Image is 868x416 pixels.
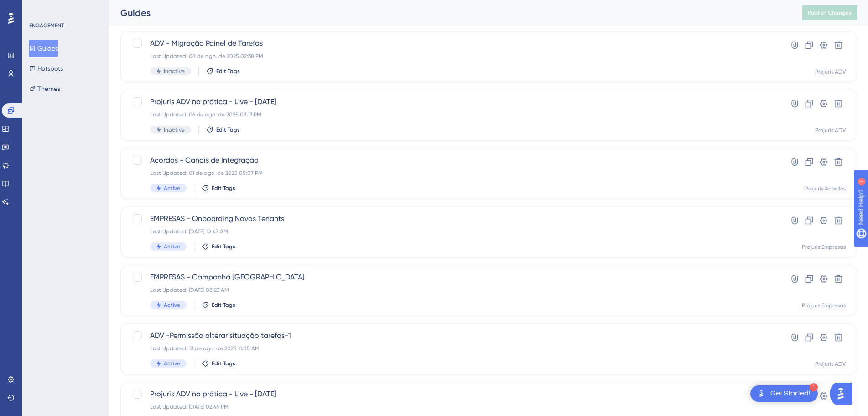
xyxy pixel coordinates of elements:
div: Last Updated: 06 de ago. de 2025 03:13 PM [150,111,754,118]
div: Projuris Acordos [805,185,846,192]
span: Acordos - Canais de Integração [150,155,754,166]
div: Last Updated: [DATE] 08:23 AM [150,286,754,294]
span: Inactive [164,68,185,75]
span: Projuris ADV na prática - Live - [DATE] [150,96,754,107]
span: Publish Changes [808,9,852,16]
div: Last Updated: [DATE] 10:47 AM [150,228,754,235]
span: Projuris ADV na prática - Live - [DATE] [150,389,754,400]
div: ENGAGEMENT [29,22,64,29]
span: ADV - Migração Painel de Tarefas [150,38,754,49]
div: Projuris Empresas [802,302,846,309]
span: Edit Tags [216,68,240,75]
span: Edit Tags [212,301,235,309]
button: Hotspots [29,60,63,77]
div: Last Updated: 13 de ago. de 2025 11:05 AM [150,345,754,352]
button: Edit Tags [202,360,235,367]
button: Guides [29,40,58,57]
button: Edit Tags [202,301,235,309]
button: Edit Tags [206,126,240,133]
div: Projuris Empresas [802,243,846,251]
div: Last Updated: [DATE] 02:49 PM [150,403,754,411]
span: Edit Tags [212,184,235,192]
div: Last Updated: 08 de ago. de 2025 02:38 PM [150,53,754,60]
div: 1 [63,5,66,12]
img: launcher-image-alternative-text [756,388,767,399]
span: Active [164,184,180,192]
div: Projuris ADV [815,126,846,134]
span: Edit Tags [212,360,235,367]
div: Get Started! [770,389,811,399]
span: Edit Tags [212,243,235,250]
iframe: UserGuiding AI Assistant Launcher [830,380,857,407]
span: Need Help? [21,2,57,13]
button: Publish Changes [802,5,857,20]
span: Edit Tags [216,126,240,133]
span: EMPRESAS - Campanha [GEOGRAPHIC_DATA] [150,272,754,283]
button: Edit Tags [202,184,235,192]
div: Guides [120,6,780,19]
button: Edit Tags [206,68,240,75]
span: Inactive [164,126,185,133]
div: Open Get Started! checklist, remaining modules: 1 [750,385,818,402]
div: Projuris ADV [815,360,846,368]
span: Active [164,360,180,367]
button: Themes [29,80,60,97]
span: ADV -Permissão alterar situação tarefas-1 [150,330,754,341]
div: 1 [810,383,818,391]
span: Active [164,301,180,309]
div: Last Updated: 01 de ago. de 2025 05:07 PM [150,169,754,177]
div: Projuris ADV [815,68,846,75]
span: EMPRESAS - Onboarding Novos Tenants [150,213,754,224]
button: Edit Tags [202,243,235,250]
span: Active [164,243,180,250]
